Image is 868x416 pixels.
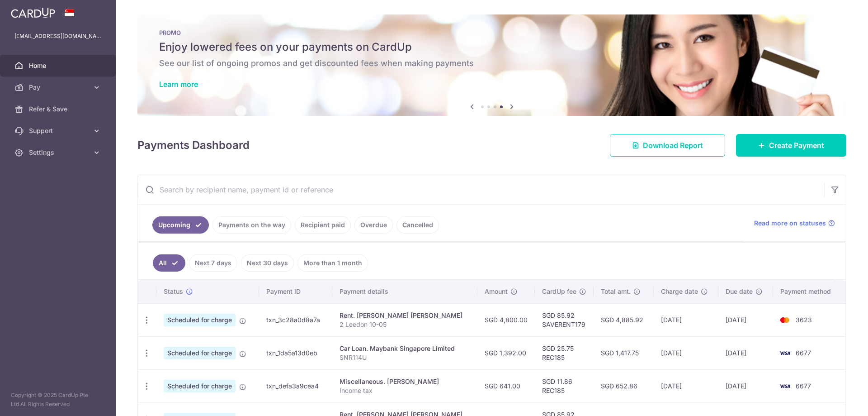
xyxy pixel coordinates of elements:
[477,303,535,336] td: SGD 4,800.00
[259,336,332,369] td: txn_1da5a13d0eb
[159,40,825,54] h5: Enjoy lowered fees on your payments on CardUp
[29,126,89,135] span: Support
[354,216,393,234] a: Overdue
[754,219,835,228] a: Read more on statuses
[796,349,811,357] span: 6677
[477,336,535,369] td: SGD 1,392.00
[153,254,185,272] a: All
[137,137,250,153] h4: Payments Dashboard
[340,344,470,353] div: Car Loan. Maybank Singapore Limited
[164,380,236,392] span: Scheduled for charge
[340,320,470,329] p: 2 Leedon 10-05
[297,254,368,272] a: More than 1 month
[29,105,89,114] span: Refer & Save
[542,287,576,296] span: CardUp fee
[654,303,718,336] td: [DATE]
[138,175,824,204] input: Search by recipient name, payment id or reference
[718,303,773,336] td: [DATE]
[661,287,698,296] span: Charge date
[159,80,198,89] a: Learn more
[396,216,439,234] a: Cancelled
[259,369,332,402] td: txn_defa3a9cea4
[159,58,825,69] h6: See our list of ongoing promos and get discounted fees when making payments
[212,216,291,234] a: Payments on the way
[776,348,794,359] img: Bank Card
[754,219,826,228] span: Read more on statuses
[776,381,794,392] img: Bank Card
[164,314,236,326] span: Scheduled for charge
[29,83,89,92] span: Pay
[11,7,55,18] img: CardUp
[776,315,794,325] img: Bank Card
[535,336,594,369] td: SGD 25.75 REC185
[654,369,718,402] td: [DATE]
[29,148,89,157] span: Settings
[477,369,535,402] td: SGD 641.00
[332,280,477,303] th: Payment details
[594,303,654,336] td: SGD 4,885.92
[164,347,236,359] span: Scheduled for charge
[594,336,654,369] td: SGD 1,417.75
[152,216,209,234] a: Upcoming
[796,382,811,390] span: 6677
[726,287,753,296] span: Due date
[654,336,718,369] td: [DATE]
[535,369,594,402] td: SGD 11.86 REC185
[189,254,237,272] a: Next 7 days
[159,29,825,36] p: PROMO
[643,140,703,151] span: Download Report
[736,134,846,157] a: Create Payment
[29,61,89,70] span: Home
[241,254,294,272] a: Next 30 days
[14,32,101,41] p: [EMAIL_ADDRESS][DOMAIN_NAME]
[594,369,654,402] td: SGD 652.86
[340,353,470,362] p: SNR114U
[164,287,183,296] span: Status
[601,287,631,296] span: Total amt.
[610,134,725,157] a: Download Report
[340,386,470,395] p: Income tax
[769,140,824,151] span: Create Payment
[259,303,332,336] td: txn_3c28a0d8a7a
[718,336,773,369] td: [DATE]
[485,287,508,296] span: Amount
[718,369,773,402] td: [DATE]
[259,280,332,303] th: Payment ID
[340,311,470,320] div: Rent. [PERSON_NAME] [PERSON_NAME]
[137,14,846,116] img: Latest Promos banner
[535,303,594,336] td: SGD 85.92 SAVERENT179
[295,216,351,234] a: Recipient paid
[796,316,812,324] span: 3623
[340,377,470,386] div: Miscellaneous. [PERSON_NAME]
[773,280,845,303] th: Payment method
